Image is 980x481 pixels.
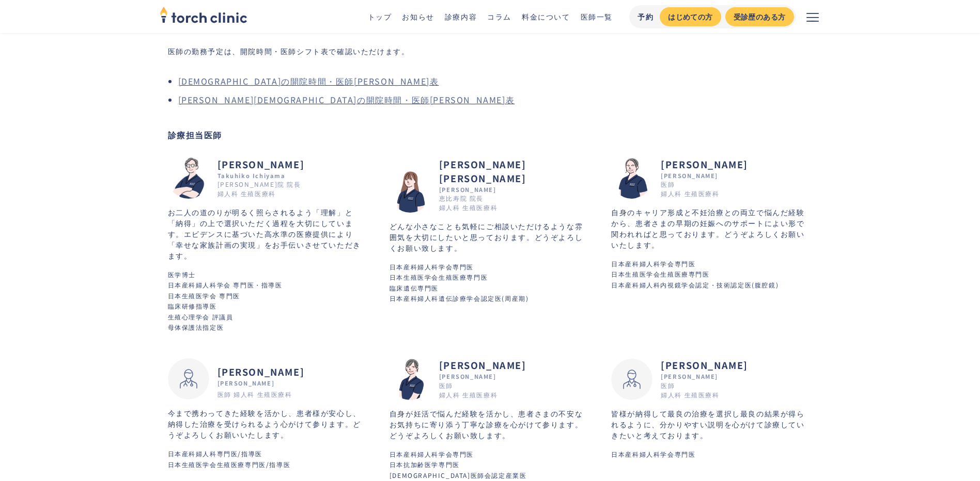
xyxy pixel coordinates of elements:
p: 皆様が納得して最良の治療を選択し最良の結果が得られるように、分かりやすい説明を心がけて診療していきたいと考えております。 [611,408,812,441]
p: 日本産科婦人科学会専門医 日本抗加齢医学専門医 [DEMOGRAPHIC_DATA]医師会認定産業医 [390,449,590,480]
div: 医師 婦人科 生殖医療科 [661,381,719,399]
h2: [PERSON_NAME] [217,157,305,171]
div: 医師 婦人科 生殖医療科 [217,390,292,399]
div: [PERSON_NAME] [661,372,748,381]
div: 受診歴のある方 [734,11,786,22]
a: コラム [487,11,511,22]
p: 自身のキャリア形成と不妊治療との両立で悩んだ経験から、患者さまの早期の妊娠へのサポートによい形で関われればと思っております。どうぞよろしくお願いいたします。 [611,207,812,250]
a: [PERSON_NAME][PERSON_NAME]医師 婦人科 生殖医療科森嶋 かほる森嶋 かほる自身のキャリア形成と不妊治療との両立で悩んだ経験から、患者さまの早期の妊娠へのサポートによい形... [611,157,812,296]
img: 香川 愛子 [168,358,209,399]
img: 小泉 弥生子 [390,359,431,400]
div: 医師 婦人科 生殖医療科 [661,180,719,198]
div: [PERSON_NAME] [439,185,590,194]
p: 日本産科婦人科専門医/指導医 日本生殖医学会生殖医療専門医/指導医 [168,448,369,470]
a: [PERSON_NAME]Takuhiko Ichiyama[PERSON_NAME]院 院長 婦人科 生殖医療科市山 卓彦市山 卓彦お二人の道のりが明るく照らされるよう「理解」と「納得」の上で... [168,157,369,338]
a: [DEMOGRAPHIC_DATA]の開院時間・医師[PERSON_NAME]表 [178,75,439,87]
h2: 診療担当医師 [168,129,813,141]
a: [PERSON_NAME][DEMOGRAPHIC_DATA]の開院時間・医師[PERSON_NAME]表 [178,93,515,106]
div: [PERSON_NAME]院 院長 婦人科 生殖医療科 [217,180,301,198]
div: 医師 婦人科 生殖医療科 [439,381,497,399]
p: どんな小さなことも気軽にご相談いただけるような雰囲気を大切にしたいと思っております。どうぞよろしくお願い致します。 [390,221,590,253]
img: 長谷部 里衣 [611,359,652,400]
div: 恵比寿院 院長 婦人科 生殖医療科 [439,194,497,212]
div: [PERSON_NAME] [439,372,526,381]
a: 医師一覧 [581,11,613,22]
p: 日本産科婦人科学会専門医 [611,449,812,459]
div: 予約 [637,11,654,22]
img: 市山 卓彦 [168,157,209,199]
p: お二人の道のりが明るく照らされるよう「理解」と「納得」の上で選択いただく過程を大切にしています。エビデンスに基づいた高水準の医療提供により「幸せな家族計画の実現」をお手伝いさせていただきます。 [168,207,369,261]
a: [PERSON_NAME][PERSON_NAME]医師 婦人科 生殖医療科香川 愛子香川 愛子今まで携わってきた経験を活かし、患者様が安心し、納得した治療を受けられるよう心がけて参ります。どう... [168,358,369,475]
p: 医師の勤務予定は、開院時間・医師シフト表で確認いただけます。 [168,44,410,58]
img: torch clinic [160,3,247,26]
a: 料金について [522,11,570,22]
a: はじめての方 [660,7,721,26]
a: home [160,7,247,26]
div: はじめての方 [668,11,712,22]
h2: [PERSON_NAME] [PERSON_NAME] [439,157,590,185]
p: 日本産科婦人科学会専門医 日本生殖医学会生殖医療専門医 日本産科婦人科内視鏡学会認定・技術認定医(腹腔鏡) [611,259,812,290]
p: 医学博士 日本産科婦人科学会 専門医・指導医 日本生殖医学会 専門医 臨床研修指導医 生殖心理学会 評議員 母体保護法指定医 [168,269,369,332]
div: [PERSON_NAME] [661,171,748,180]
div: [PERSON_NAME] [217,379,305,388]
a: [PERSON_NAME] [PERSON_NAME][PERSON_NAME]恵比寿院 院長 婦人科 生殖医療科町田 真雄子町田 真雄子どんな小さなことも気軽にご相談いただけるような雰囲気を大... [390,157,590,309]
a: 受診歴のある方 [725,7,794,26]
img: 森嶋 かほる [611,157,652,199]
a: 診療内容 [445,11,477,22]
h2: [PERSON_NAME] [217,365,305,379]
a: トップ [368,11,392,22]
a: [PERSON_NAME][PERSON_NAME]医師 婦人科 生殖医療科長谷部 里衣長谷部 里衣皆様が納得して最良の治療を選択し最良の結果が得られるように、分かりやすい説明を心がけて診療して... [611,358,812,464]
div: Takuhiko Ichiyama [217,171,305,180]
h2: [PERSON_NAME] [439,358,526,372]
p: 日本産科婦人科学会専門医 日本生殖医学会生殖医療専門医 臨床遺伝専門医 日本産科婦人科遺伝診療学会認定医(周産期) [390,262,590,304]
p: 自身が妊活で悩んだ経験を活かし、患者さまの不安なお気持ちに寄り添う丁寧な診療を心がけて参ります。どうぞよろしくお願い致します。 [390,408,590,441]
h2: [PERSON_NAME] [661,157,748,171]
img: 町田 真雄子 [390,171,431,213]
p: 今まで携わってきた経験を活かし、患者様が安心し、納得した治療を受けられるよう心がけて参ります。どうぞよろしくお願いいたします。 [168,408,369,440]
h2: [PERSON_NAME] [661,358,748,372]
a: お知らせ [402,11,434,22]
